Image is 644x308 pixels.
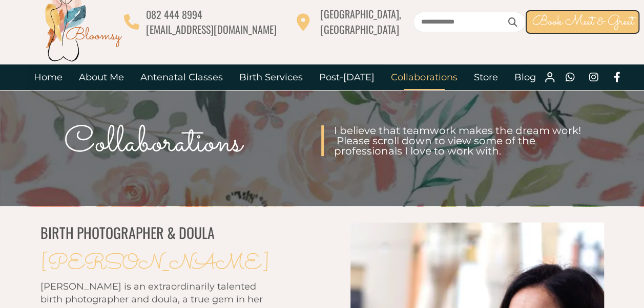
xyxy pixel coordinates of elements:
[146,21,277,37] span: [EMAIL_ADDRESS][DOMAIN_NAME]
[320,6,401,21] span: [GEOGRAPHIC_DATA],
[231,64,311,90] a: Birth Services
[64,117,242,170] span: Collaborations
[26,64,71,90] a: Home
[383,64,465,90] a: Collaborations
[532,12,633,32] span: Book Meet & Greet
[320,21,399,37] span: [GEOGRAPHIC_DATA]
[132,64,231,90] a: Antenatal Classes
[526,10,639,34] a: Book Meet & Greet
[71,64,132,90] a: About Me
[334,124,584,157] span: I believe that teamwork makes the dream work! Please scroll down to view some of the professional...
[40,222,215,243] span: BIRTH PHOTOGRAPHER & DOULA
[146,7,202,22] span: 082 444 8994
[465,64,506,90] a: Store
[506,64,544,90] a: Blog
[40,249,269,280] span: [PERSON_NAME]
[311,64,383,90] a: Post-[DATE]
